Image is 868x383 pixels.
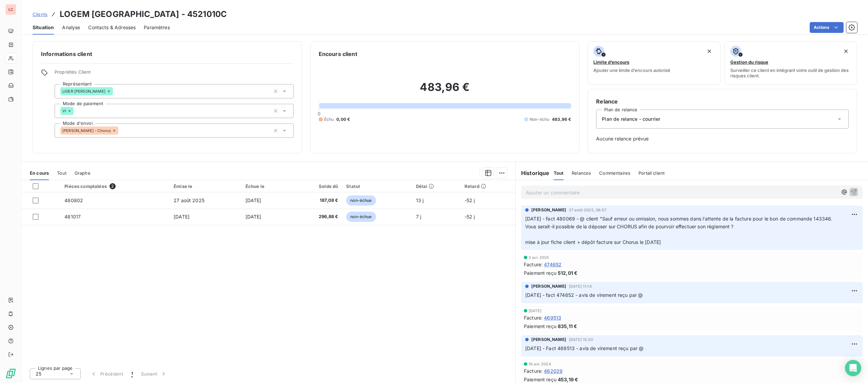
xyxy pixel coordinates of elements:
span: 512,01 € [558,269,577,276]
span: Tout [554,170,564,176]
span: Analyse [62,24,80,31]
span: 480802 [64,197,83,203]
span: [DATE] 11:14 [569,284,592,288]
span: [PERSON_NAME] [531,207,566,213]
span: Paiement reçu [524,269,556,276]
div: Émise le [174,184,237,189]
span: Paiement reçu [524,323,556,330]
span: 469513 [544,314,561,321]
input: Ajouter une valeur [113,88,118,94]
span: Commentaires [599,170,630,176]
span: Propriétés Client [55,69,294,79]
span: Paiement reçu [524,376,556,383]
span: 2 [110,183,116,189]
button: Suivant [137,367,171,381]
span: Surveiller ce client en intégrant votre outil de gestion des risques client. [730,68,851,78]
div: Statut [346,184,408,189]
span: Clients [33,12,47,17]
div: LC [5,4,16,15]
h6: Informations client [41,50,294,58]
span: 835,11 € [558,323,577,330]
span: Aucune relance prévue [596,135,849,142]
span: 0 [318,111,320,116]
span: Tout [57,170,66,176]
span: 25 [36,370,41,377]
span: [DATE] - fact 474652 - avis de virement reçu par @ [525,292,643,298]
span: Relances [572,170,591,176]
span: 462029 [544,367,563,375]
span: 13 j [416,197,424,203]
span: 27 août 2025, 08:57 [569,208,606,212]
span: Paramètres [144,24,170,31]
div: Open Intercom Messenger [845,360,861,376]
span: VI [62,109,66,113]
span: [DATE] [174,214,190,219]
span: 481017 [64,214,81,219]
span: [PERSON_NAME] [531,283,566,289]
span: Portail client [638,170,665,176]
span: 27 août 2025 [174,197,204,203]
div: Retard [465,184,511,189]
span: [DATE] [529,309,541,313]
div: Solde dû [296,184,338,189]
span: Gestion du risque [730,59,768,65]
span: -52 j [465,197,475,203]
span: 16 avr. 2024 [529,362,551,366]
span: [DATE] 15:30 [569,338,593,342]
span: 1 [131,370,133,377]
span: 296,88 € [296,213,338,220]
span: [DATE] [245,214,261,219]
div: Délai [416,184,456,189]
h6: Encours client [319,50,357,58]
span: Facture : [524,314,542,321]
h6: Relance [596,97,849,106]
span: Limite d’encours [593,59,629,65]
span: Non-échu [530,116,549,122]
span: Contacts & Adresses [88,24,136,31]
span: -52 j [465,214,475,219]
input: Ajouter une valeur [118,128,124,134]
span: Échu [324,116,334,122]
span: Plan de relance - courrier [602,116,660,122]
span: 7 j [416,214,421,219]
span: 474652 [544,261,561,268]
img: Logo LeanPay [5,368,16,379]
span: [DATE] - Fact 469513 - avis de virement reçu par @ [525,345,644,351]
span: Vous serait-il possible de la déposer sur CHORUS afin de pourvoir effectuer son règlement ? mise ... [525,224,734,245]
span: 453,19 € [558,376,578,383]
button: Actions [810,22,844,33]
div: Échue le [245,184,288,189]
span: Graphe [75,170,91,176]
input: Ajouter une valeur [74,108,79,114]
a: Clients [33,11,47,18]
span: Facture : [524,367,542,375]
span: Situation [33,24,54,31]
span: LIGER [PERSON_NAME] [62,89,105,93]
span: non-échue [346,195,376,206]
button: 1 [127,367,137,381]
button: Limite d’encoursAjouter une limite d’encours autorisé [588,41,720,85]
button: Précédent [86,367,127,381]
button: Gestion du risqueSurveiller ce client en intégrant votre outil de gestion des risques client. [725,41,857,85]
span: non-échue [346,212,376,222]
span: 483,96 € [552,116,571,122]
span: [DATE] [245,197,261,203]
div: Pièces comptables [64,183,165,189]
span: 3 avr. 2025 [529,255,549,260]
h2: 483,96 € [319,80,571,101]
h6: Historique [516,169,550,177]
span: 187,08 € [296,197,338,204]
span: [PERSON_NAME] [531,337,566,343]
span: 0,00 € [336,116,350,122]
span: [PERSON_NAME] - Chorus [62,129,111,133]
span: [DATE] - fact 480069 - @ client "Sauf erreur ou omission, nous sommes dans l’attente de la factur... [525,216,833,222]
h3: LOGEM [GEOGRAPHIC_DATA] - 4521010C [60,8,227,20]
span: En cours [30,170,49,176]
span: Facture : [524,261,542,268]
span: Ajouter une limite d’encours autorisé [593,68,670,73]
